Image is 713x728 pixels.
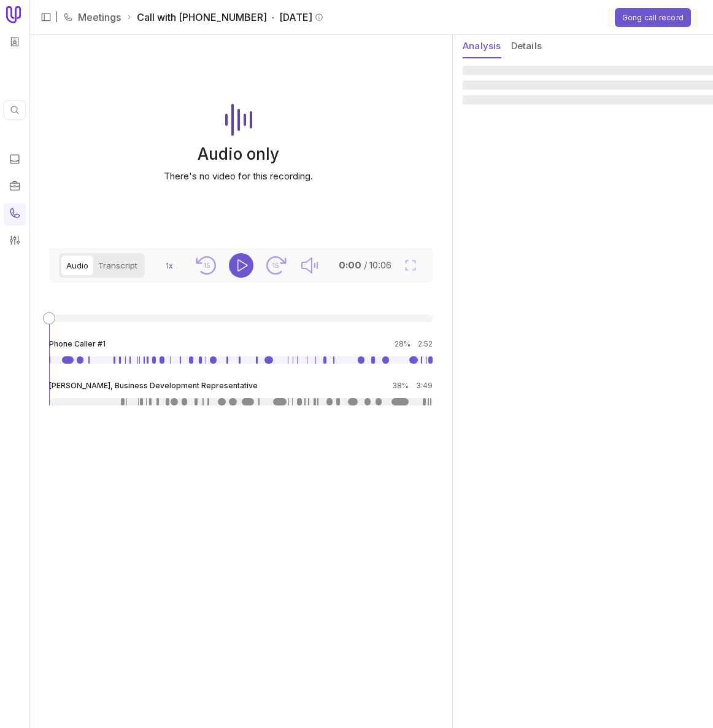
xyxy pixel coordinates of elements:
[267,10,279,25] span: ·
[6,33,24,51] button: Workspace
[369,259,391,271] time: 10:06
[164,169,313,184] p: There's no video for this recording.
[416,381,433,390] time: 3:49
[615,8,691,27] button: Gong call record
[93,256,142,275] button: Transcript
[398,253,423,278] button: Fullscreen
[78,10,121,25] a: Meetings
[395,339,433,349] div: 28%
[137,10,323,25] span: Call with [PHONE_NUMBER]
[37,8,55,26] button: Expand sidebar
[263,253,288,278] button: Seek forward 15 seconds
[392,381,433,391] div: 38%
[511,35,542,58] button: Details
[49,339,106,349] span: Phone Caller #1
[279,10,312,25] time: [DATE]
[61,256,93,275] button: Audio
[203,261,210,270] text: 15
[55,10,58,25] span: |
[155,256,185,275] button: 1x
[49,381,258,391] span: [PERSON_NAME], Business Development Representative
[272,261,279,270] text: 15
[229,253,253,278] button: Play
[339,259,361,271] time: 0:00
[298,253,322,278] button: Mute
[418,339,433,348] time: 2:52
[463,35,501,58] button: Analysis
[164,144,313,164] p: Audio only
[195,253,219,278] button: Seek back 15 seconds
[364,259,367,271] span: /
